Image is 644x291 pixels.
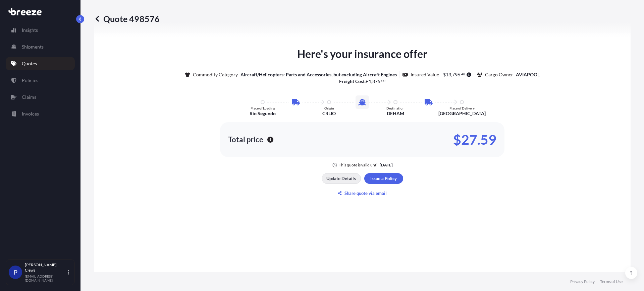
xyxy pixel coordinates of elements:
a: Privacy Policy [570,279,595,284]
p: Insured Value [411,71,439,78]
button: Update Details [322,173,361,184]
a: Quotes [6,57,75,70]
a: Insights [6,23,75,37]
p: Update Details [326,175,356,182]
span: $ [443,72,446,77]
p: Quotes [22,60,37,67]
p: DEHAM [387,110,404,117]
p: Place of Loading [251,106,275,110]
p: Quote 498576 [94,13,160,24]
p: Place of Delivery [449,106,475,110]
p: [PERSON_NAME] Clews [25,262,66,273]
p: Share quote via email [344,190,387,197]
p: Total price [228,136,263,143]
span: , [451,72,452,77]
span: 796 [452,72,460,77]
p: $27.59 [453,134,496,145]
p: [EMAIL_ADDRESS][DOMAIN_NAME] [25,274,66,282]
p: Commodity Category [193,71,238,78]
span: 13 [446,72,451,77]
span: . [381,80,381,82]
span: , [371,79,372,84]
a: Terms of Use [600,279,623,284]
span: P [14,269,17,276]
p: Aircraft/Helicopters: Parts and Accessories, but excluding Aircraft Engines [240,71,397,78]
p: Claims [22,94,36,100]
p: : [339,78,386,85]
b: Freight Cost [339,78,365,84]
span: 875 [372,79,380,84]
button: Issue a Policy [364,173,403,184]
p: Shipments [22,44,44,50]
p: AVIAPOOL [516,71,540,78]
p: Here's your insurance offer [297,46,427,62]
p: This quote is valid until [339,162,378,168]
a: Invoices [6,107,75,121]
span: 1 [369,79,371,84]
span: 48 [461,73,465,75]
p: Insights [22,27,38,33]
a: Shipments [6,40,75,54]
span: 00 [381,80,385,82]
a: Claims [6,90,75,104]
p: [GEOGRAPHIC_DATA] [438,110,486,117]
p: Río Segundo [250,110,276,117]
a: Policies [6,74,75,87]
p: Destination [386,106,405,110]
p: CRLIO [322,110,336,117]
p: Invoices [22,111,39,117]
button: Share quote via email [322,188,403,199]
p: [DATE] [380,162,393,168]
span: £ [366,79,369,84]
span: . [461,73,461,75]
p: Issue a Policy [370,175,397,182]
p: Origin [324,106,334,110]
p: Policies [22,77,38,84]
p: Cargo Owner [485,71,513,78]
